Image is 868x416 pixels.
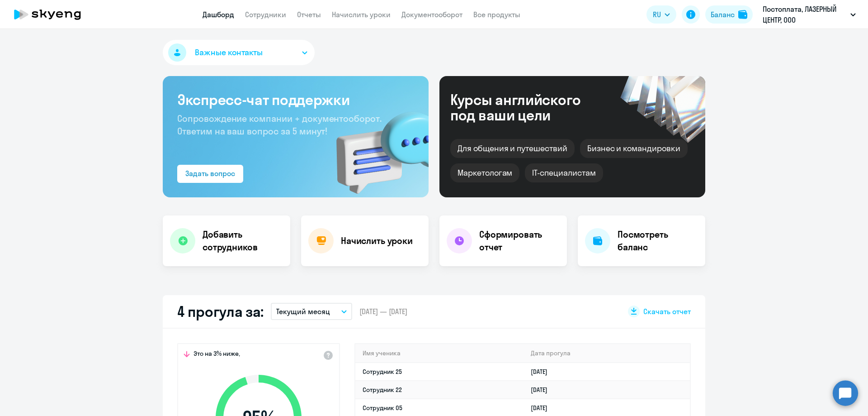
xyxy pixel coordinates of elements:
span: [DATE] — [DATE] [359,306,407,316]
span: Это на 3% ниже, [193,349,240,360]
div: Маркетологам [450,163,519,182]
button: Текущий месяц [271,303,352,320]
th: Дата прогула [524,344,690,363]
a: Сотрудник 22 [363,386,402,394]
h4: Сформировать отчет [479,228,560,253]
button: Задать вопрос [177,165,243,183]
h4: Добавить сотрудников [203,228,283,253]
a: [DATE] [531,368,555,376]
div: Задать вопрос [185,168,235,179]
p: Постоплата, ЛАЗЕРНЫЙ ЦЕНТР, ООО [763,4,847,25]
a: Сотрудник 05 [363,404,402,412]
a: Сотрудник 25 [363,368,402,376]
button: Постоплата, ЛАЗЕРНЫЙ ЦЕНТР, ООО [758,4,860,25]
th: Имя ученика [355,344,524,363]
button: Балансbalance [705,5,753,24]
span: Сопровождение компании + документооборот. Ответим на ваш вопрос за 5 минут! [177,113,382,137]
a: Документооборот [401,10,462,19]
div: Для общения и путешествий [450,139,575,158]
img: bg-img [323,96,429,197]
button: RU [646,5,676,24]
a: Начислить уроки [332,10,391,19]
div: IT-специалистам [525,163,603,182]
h3: Экспресс-чат поддержки [177,91,414,109]
div: Бизнес и командировки [580,139,688,158]
a: Сотрудники [245,10,286,19]
span: Скачать отчет [643,306,691,316]
h4: Начислить уроки [341,234,413,247]
span: Важные контакты [195,47,263,58]
span: RU [653,9,661,20]
a: Отчеты [297,10,321,19]
h4: Посмотреть баланс [618,228,698,253]
p: Текущий месяц [276,306,330,317]
img: balance [738,10,747,19]
a: [DATE] [531,386,555,394]
div: Курсы английского под ваши цели [450,92,605,123]
h2: 4 прогула за: [177,302,264,320]
a: [DATE] [531,404,555,412]
div: Баланс [711,9,735,20]
a: Все продукты [473,10,520,19]
a: Дашборд [203,10,234,19]
button: Важные контакты [163,40,315,65]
